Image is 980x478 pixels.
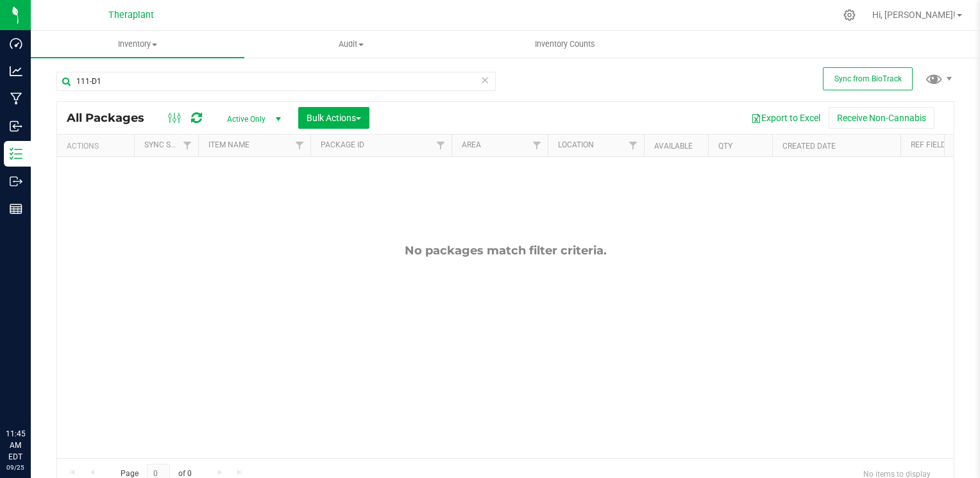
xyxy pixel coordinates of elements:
inline-svg: Inbound [10,120,22,133]
p: 11:45 AM EDT [6,428,25,463]
inline-svg: Inventory [10,147,22,160]
button: Receive Non-Cannabis [829,107,934,129]
span: Audit [245,38,457,50]
span: Theraplant [108,10,154,21]
span: Inventory [31,38,244,50]
span: Clear [480,72,489,88]
inline-svg: Manufacturing [10,92,22,105]
button: Bulk Actions [298,107,369,129]
a: Filter [623,135,644,156]
span: Sync from BioTrack [834,74,902,83]
div: Manage settings [841,9,857,21]
div: No packages match filter criteria. [57,243,954,258]
a: Qty [718,142,732,151]
a: Audit [244,31,458,58]
span: All Packages [67,111,157,125]
div: Actions [67,142,129,151]
a: Filter [289,135,310,156]
a: Inventory Counts [458,31,672,58]
span: Bulk Actions [307,113,361,123]
inline-svg: Dashboard [10,37,22,50]
a: Sync Status [144,140,194,149]
a: Location [558,140,594,149]
button: Export to Excel [743,107,829,129]
input: Search Package ID, Item Name, SKU, Lot or Part Number... [56,72,496,91]
inline-svg: Outbound [10,175,22,188]
inline-svg: Analytics [10,65,22,78]
a: Filter [177,135,198,156]
iframe: Resource center [13,375,51,414]
span: Hi, [PERSON_NAME]! [872,10,956,20]
button: Sync from BioTrack [823,67,913,90]
a: Available [654,142,693,151]
span: Inventory Counts [518,38,612,50]
a: Package ID [321,140,364,149]
a: Inventory [31,31,244,58]
a: Ref Field 1 [911,140,952,149]
a: Filter [430,135,452,156]
a: Item Name [208,140,249,149]
p: 09/25 [6,463,25,472]
a: Filter [527,135,548,156]
iframe: Resource center unread badge [38,374,53,389]
a: Area [462,140,481,149]
a: Created Date [782,142,836,151]
inline-svg: Reports [10,202,22,215]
